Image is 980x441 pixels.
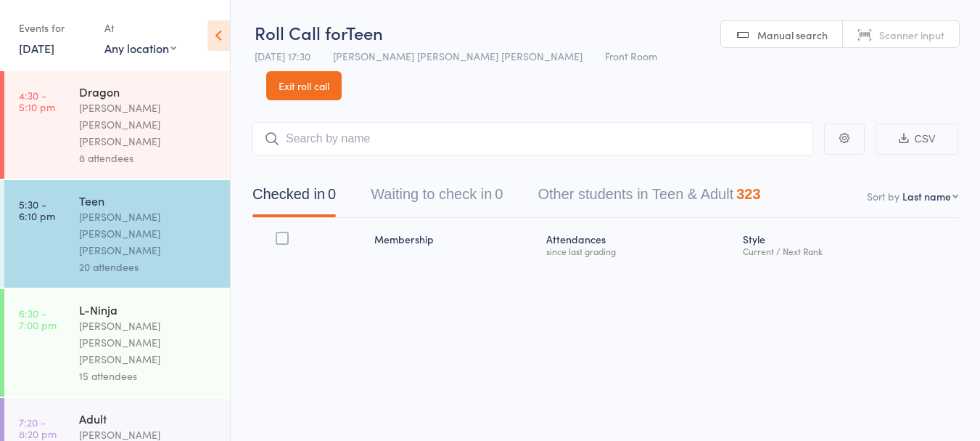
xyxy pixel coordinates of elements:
div: Atten­dances [540,224,737,263]
span: Manual search [757,28,828,42]
div: Any location [104,40,176,56]
button: Waiting to check in0 [371,179,503,217]
div: 15 attendees [79,368,218,384]
a: Exit roll call [266,71,342,100]
span: Scanner input [879,28,944,42]
div: Last name [902,189,951,203]
div: 0 [328,186,336,202]
a: 6:30 -7:00 pmL-Ninja[PERSON_NAME] [PERSON_NAME] [PERSON_NAME]15 attendees [4,289,230,397]
a: [DATE] [19,40,54,56]
time: 6:30 - 7:00 pm [19,307,57,331]
div: 20 attendees [79,259,218,275]
div: Adult [79,410,218,426]
span: Teen [346,20,383,44]
div: Style [737,224,958,263]
a: 4:30 -5:10 pmDragon[PERSON_NAME] [PERSON_NAME] [PERSON_NAME]8 attendees [4,71,230,179]
span: [PERSON_NAME] [PERSON_NAME] [PERSON_NAME] [333,49,582,63]
div: 0 [495,186,503,202]
div: [PERSON_NAME] [PERSON_NAME] [PERSON_NAME] [79,317,218,368]
button: CSV [876,124,958,155]
a: 5:30 -6:10 pmTeen[PERSON_NAME] [PERSON_NAME] [PERSON_NAME]20 attendees [4,180,230,288]
div: Membership [368,224,540,263]
div: Dragon [79,84,218,100]
time: 7:20 - 8:20 pm [19,416,57,440]
div: Current / Next Rank [743,246,952,256]
time: 4:30 - 5:10 pm [19,89,55,113]
div: At [104,16,176,40]
div: 323 [736,186,760,202]
span: Roll Call for [255,20,346,44]
div: Events for [19,16,90,40]
span: Front Room [605,49,657,63]
div: [PERSON_NAME] [PERSON_NAME] [PERSON_NAME] [79,209,218,259]
button: Checked in0 [252,179,336,217]
span: [DATE] 17:30 [255,49,310,63]
div: L-Ninja [79,302,218,317]
label: Sort by [867,189,899,203]
time: 5:30 - 6:10 pm [19,198,55,222]
div: Teen [79,193,218,209]
input: Search by name [252,122,813,155]
div: [PERSON_NAME] [PERSON_NAME] [PERSON_NAME] [79,100,218,150]
div: 8 attendees [79,150,218,166]
div: since last grading [546,246,731,256]
button: Other students in Teen & Adult323 [538,179,760,217]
